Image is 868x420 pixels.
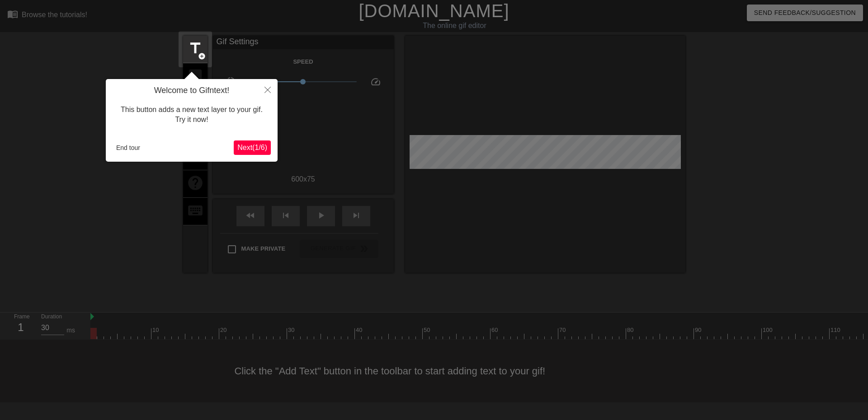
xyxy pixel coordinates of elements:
[237,144,267,151] span: Next ( 1 / 6 )
[258,79,278,100] button: Close
[234,140,271,155] button: Next
[113,141,144,154] button: End tour
[113,96,271,134] div: This button adds a new text layer to your gif. Try it now!
[113,86,271,96] h4: Welcome to Gifntext!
